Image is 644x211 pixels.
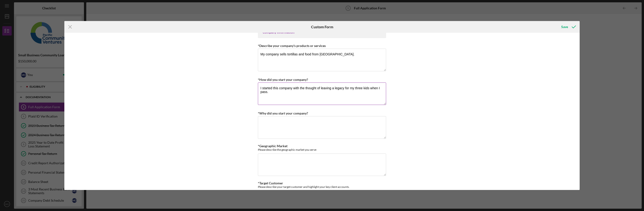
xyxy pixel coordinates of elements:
label: *Why did you start your company? [258,111,308,115]
h6: Custom Form [311,25,333,29]
label: *Describe your company's products or services [258,44,326,48]
textarea: I started this company with the thought of leaving a legacy for my three kids when I pass. [258,82,386,105]
button: Save [557,22,580,32]
label: *Target Customer [258,181,283,185]
div: Please describe the geographic market you serve [258,148,386,151]
label: *How did you start your company? [258,78,308,82]
div: Please describe your target customer and highlight your key client accounts. [258,185,386,189]
div: Save [561,22,568,32]
textarea: My company sells tortillas and food from [GEOGRAPHIC_DATA]. [258,49,386,71]
label: *Geographic Market [258,144,287,148]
